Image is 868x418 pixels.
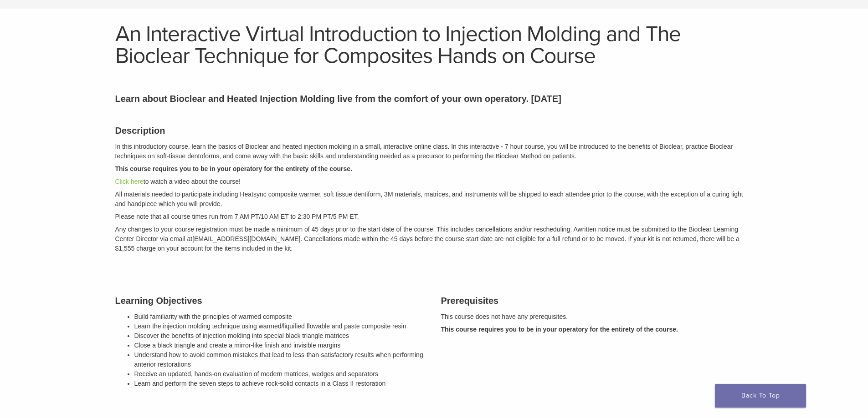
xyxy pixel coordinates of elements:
[115,226,740,252] em: written notice must be submitted to the Bioclear Learning Center Director via email at [EMAIL_ADD...
[115,142,753,161] p: In this introductory course, learn the basics of Bioclear and heated injection molding in a small...
[134,341,427,350] li: Close a black triangle and create a mirror-like finish and invisible margins
[441,312,753,322] p: This course does not have any prerequisites.
[115,177,753,186] p: to watch a video about the course!
[115,165,352,172] strong: This course requires you to be in your operatory for the entirety of the course.
[134,312,427,322] li: Build familiarity with the principles of warmed composite
[715,384,806,408] a: Back To Top
[134,379,427,388] li: Learn and perform the seven steps to achieve rock-solid contacts in a Class II restoration
[134,369,427,379] li: Receive an updated, hands-on evaluation of modern matrices, wedges and separators
[441,326,678,333] strong: This course requires you to be in your operatory for the entirety of the course.
[115,178,144,185] a: Click here
[115,190,753,209] p: All materials needed to participate including Heatsync composite warmer, soft tissue dentiform, 3...
[115,294,427,307] h3: Learning Objectives
[115,92,753,106] p: Learn about Bioclear and Heated Injection Molding live from the comfort of your own operatory. [D...
[441,294,753,307] h3: Prerequisites
[115,212,753,222] p: Please note that all course times run from 7 AM PT/10 AM ET to 2:30 PM PT/5 PM ET.
[134,331,427,341] li: Discover the benefits of injection molding into special black triangle matrices
[115,23,753,67] h1: An Interactive Virtual Introduction to Injection Molding and The Bioclear Technique for Composite...
[134,322,427,331] li: Learn the injection molding technique using warmed/liquified flowable and paste composite resin
[115,226,578,233] span: Any changes to your course registration must be made a minimum of 45 days prior to the start date...
[115,124,753,137] h3: Description
[134,350,427,369] li: Understand how to avoid common mistakes that lead to less-than-satisfactory results when performi...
